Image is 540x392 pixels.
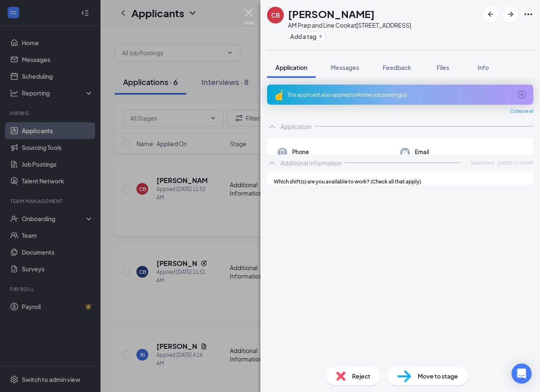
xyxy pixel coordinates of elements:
svg: ArrowRight [506,9,516,19]
div: Open Intercom Messenger [512,364,532,384]
span: Collapse all [510,108,533,115]
svg: Ellipses [523,9,533,19]
svg: Plus [318,34,323,39]
span: Move to stage [418,371,458,381]
span: Reject [352,371,370,381]
button: ArrowLeftNew [483,7,498,22]
span: Files [437,64,449,71]
div: AM Prep and Line Cook at [STREET_ADDRESS] [288,21,411,29]
span: Messages [331,64,359,71]
span: Phone [292,148,342,156]
span: Feedback [383,64,411,71]
svg: ChevronUp [267,121,277,132]
span: [DATE] 11:54 AM [498,159,533,166]
span: Which shift(s) are you available to work? (Check all that apply) [274,178,421,186]
span: Email [415,148,507,156]
h1: [PERSON_NAME] [288,7,375,21]
svg: ChevronUp [267,158,277,168]
span: Submitted: [471,159,495,166]
span: Application [275,64,307,71]
span: Info [478,64,489,71]
div: CB [271,11,280,19]
div: This applicant also applied to 4 other job posting(s) [287,91,512,98]
div: Application [280,122,311,131]
div: Additional Information [280,159,342,167]
button: PlusAdd a tag [288,32,325,41]
button: ArrowRight [503,7,518,22]
svg: ArrowLeftNew [486,9,496,19]
svg: ArrowCircle [517,90,527,100]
